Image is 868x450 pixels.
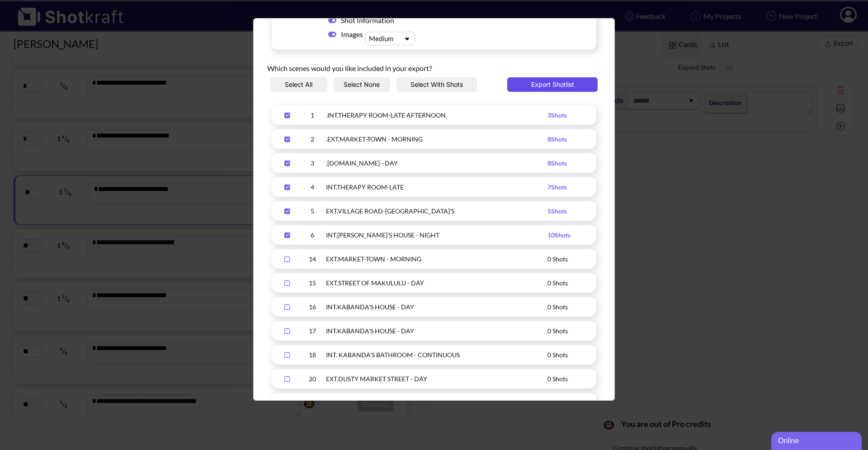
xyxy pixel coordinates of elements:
div: Upload Script [253,18,615,401]
div: EXT.VILLAGE ROAD-[GEOGRAPHIC_DATA]'S [326,206,547,216]
div: 14 [301,254,324,264]
button: Select With Shots [396,77,477,92]
span: 7 Shots [547,183,567,191]
span: 0 Shots [547,327,568,335]
div: INT.THERAPY ROOM-LATE [326,182,547,192]
div: 17 [301,326,324,336]
span: 0 Shots [547,375,568,383]
div: 20 [301,374,324,384]
span: 5 Shots [547,207,567,215]
button: Select None [334,77,391,92]
span: 0 Shots [547,399,568,407]
div: .INT.THERAPY ROOM-LATE AFTERNOON [326,110,547,120]
div: 5 [301,206,324,216]
div: 4 [301,182,324,192]
div: 16 [301,302,324,312]
span: 3 Shots [547,111,567,119]
div: EXT.MAKULULU ALLEYWAY - LATE AFTERNOON [326,398,547,408]
iframe: chat widget [771,430,863,450]
div: INT. KABANDA'S BATHROOM - CONTINUOUS [326,350,547,360]
button: Select All [270,77,327,92]
div: EXT.MARKET-TOWN - MORNING [326,254,547,264]
div: INT.KABANDA'S HOUSE - DAY [326,302,547,312]
div: EXT.STREET OF MAKULULU - DAY [326,278,547,288]
span: Images [341,29,365,39]
span: 8 Shots [547,159,567,167]
span: 8 Shots [547,135,567,143]
div: EXT.DUSTY MARKET STREET - DAY [326,374,547,384]
div: 6 [301,230,324,240]
div: 18 [301,350,324,360]
span: 0 Shots [547,255,568,263]
span: Shot Information [341,16,394,24]
div: 2 [301,134,324,144]
div: 21 [301,398,324,408]
div: INT.KABANDA'S HOUSE - DAY [326,326,547,336]
span: 0 Shots [547,351,568,359]
div: .EXT.MARKET-TOWN - MORNING [326,134,547,144]
div: 15 [301,278,324,288]
button: Export Shotlist [507,77,598,92]
div: Which scenes would you like included in your export? [267,54,601,77]
span: 10 Shots [547,231,571,239]
span: 0 Shots [547,303,568,311]
div: 1 [301,110,324,120]
div: 3 [301,158,324,168]
div: INT.[PERSON_NAME]'S HOUSE - NIGHT [326,230,547,240]
span: 0 Shots [547,279,568,287]
div: .[DOMAIN_NAME] - DAY [326,158,547,168]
